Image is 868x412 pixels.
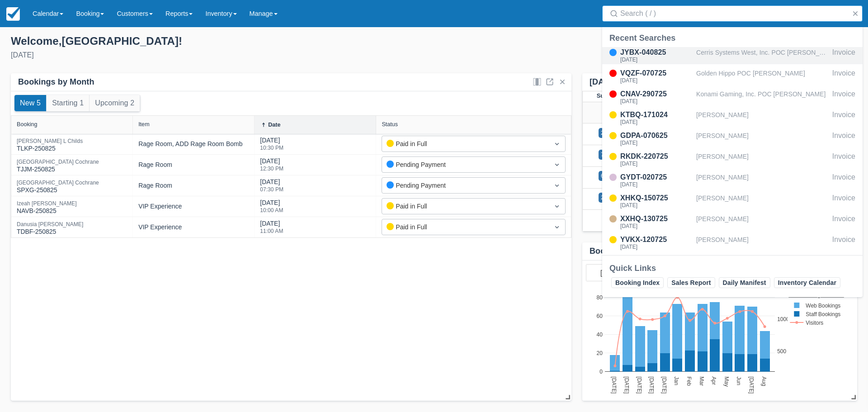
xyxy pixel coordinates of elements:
[620,99,693,104] div: [DATE]
[620,151,693,162] div: RKDK-220725
[260,198,283,218] div: [DATE]
[602,151,863,168] a: RKDK-220725[DATE][PERSON_NAME]Invoice
[260,208,283,213] div: 10:00 AM
[620,161,693,166] div: [DATE]
[696,109,829,127] div: [PERSON_NAME]
[620,172,693,183] div: GYDT-020725
[620,57,693,62] div: [DATE]
[17,138,83,144] div: [PERSON_NAME] L Childs
[6,7,20,21] img: checkfront-main-nav-mini-logo.png
[387,201,544,211] div: Paid in Full
[268,122,280,128] div: Date
[260,156,283,177] div: [DATE]
[832,213,855,231] div: Invoice
[620,140,693,146] div: [DATE]
[602,130,863,147] a: GDPA-070625[DATE][PERSON_NAME]Invoice
[719,277,770,288] a: Daily Manifest
[138,139,242,149] div: Rage Room, ADD Rage Room Bomb
[17,222,83,227] div: Danusia [PERSON_NAME]
[602,89,863,106] a: CNAV-290725[DATE]Konami Gaming, Inc. POC [PERSON_NAME]Invoice
[590,77,736,87] div: [DATE] Booking Calendar
[832,234,855,251] div: Invoice
[620,213,693,224] div: XXHQ-130725
[586,265,637,281] input: Start Date
[696,68,829,85] div: Golden Hippo POC [PERSON_NAME]
[696,47,829,64] div: Cerris Systems West, Inc. POC [PERSON_NAME]
[832,172,855,189] div: Invoice
[17,142,83,146] a: [PERSON_NAME] L ChildsTLKP-250825
[609,33,855,43] div: Recent Searches
[17,121,38,128] div: Booking
[602,68,863,85] a: VQZF-070725[DATE]Golden Hippo POC [PERSON_NAME]Invoice
[602,47,863,64] a: JYBX-040825[DATE]Cerris Systems West, Inc. POC [PERSON_NAME]Invoice
[14,95,46,111] button: New 5
[552,223,561,232] span: Dropdown icon
[620,109,693,120] div: KTBQ-171024
[138,121,150,128] div: Item
[620,193,693,204] div: XHKQ-150725
[620,234,693,245] div: YVKX-120725
[138,160,172,170] div: Rage Room
[17,204,77,208] a: Izeah [PERSON_NAME]NAVB-250825
[17,138,83,153] div: TLKP-250825
[602,193,863,210] a: XHKQ-150725[DATE][PERSON_NAME]Invoice
[18,77,94,87] div: Bookings by Month
[696,89,829,106] div: Konami Gaming, Inc. POC [PERSON_NAME]
[620,119,693,125] div: [DATE]
[597,92,608,99] span: Sun
[620,78,693,83] div: [DATE]
[832,89,855,106] div: Invoice
[609,263,855,274] div: Quick Links
[138,202,182,211] div: VIP Experience
[602,234,863,251] a: YVKX-120725[DATE][PERSON_NAME]Invoice
[260,228,283,234] div: 11:00 AM
[552,139,561,148] span: Dropdown icon
[620,47,693,58] div: JYBX-040825
[47,95,89,111] button: Starting 1
[602,213,863,231] a: XXHQ-130725[DATE][PERSON_NAME]Invoice
[590,246,701,256] div: Bookings & Website Visitors
[832,109,855,127] div: Invoice
[620,5,848,22] input: Search ( / )
[620,244,693,250] div: [DATE]
[620,182,693,187] div: [DATE]
[260,136,283,156] div: [DATE]
[696,234,829,251] div: [PERSON_NAME]
[611,277,664,288] a: Booking Index
[696,151,829,168] div: [PERSON_NAME]
[90,95,140,111] button: Upcoming 2
[17,201,77,216] div: NAVB-250825
[774,277,840,288] a: Inventory Calendar
[17,159,99,165] div: [GEOGRAPHIC_DATA] Cochrane
[260,177,283,198] div: [DATE]
[17,180,99,185] div: [GEOGRAPHIC_DATA] Cochrane
[620,130,693,141] div: GDPA-070625
[552,202,561,211] span: Dropdown icon
[696,193,829,210] div: [PERSON_NAME]
[382,121,398,128] div: Status
[17,159,99,174] div: TJJM-250825
[832,68,855,85] div: Invoice
[832,151,855,168] div: Invoice
[260,219,283,239] div: [DATE]
[601,151,604,159] div: 7
[620,68,693,79] div: VQZF-070725
[552,160,561,169] span: Dropdown icon
[602,109,863,127] a: KTBQ-171024[DATE][PERSON_NAME]Invoice
[17,201,77,206] div: Izeah [PERSON_NAME]
[602,172,863,189] a: GYDT-020725[DATE][PERSON_NAME]Invoice
[17,222,83,237] div: TDBF-250825
[620,203,693,208] div: [DATE]
[789,291,844,298] text: New Bookings Created
[620,223,693,229] div: [DATE]
[667,277,715,288] a: Sales Report
[832,47,855,64] div: Invoice
[552,181,561,190] span: Dropdown icon
[17,163,99,167] a: [GEOGRAPHIC_DATA] CochraneTJJM-250825
[17,184,99,188] a: [GEOGRAPHIC_DATA] CochraneSPXG-250825
[696,172,829,189] div: [PERSON_NAME]
[11,34,427,48] div: Welcome , [GEOGRAPHIC_DATA] !
[387,160,544,170] div: Pending Payment
[832,130,855,147] div: Invoice
[696,213,829,231] div: [PERSON_NAME]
